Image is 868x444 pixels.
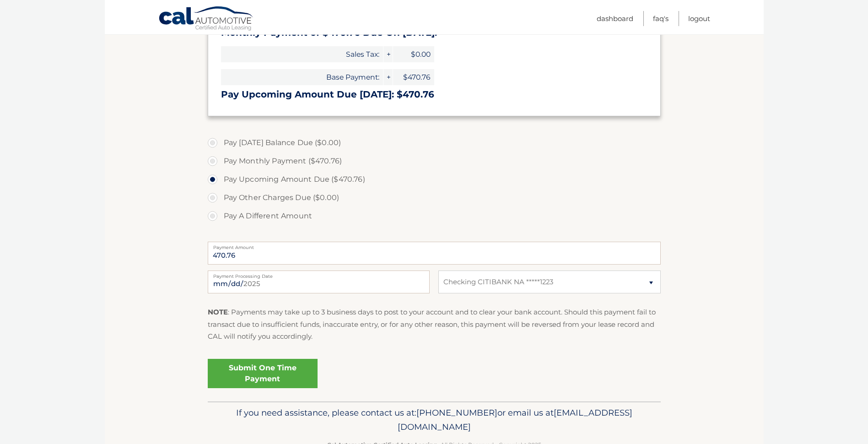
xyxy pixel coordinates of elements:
span: $470.76 [393,69,434,85]
label: Pay Other Charges Due ($0.00) [208,189,661,207]
label: Payment Amount [208,242,661,249]
span: + [383,46,393,62]
a: Submit One Time Payment [208,359,318,388]
p: If you need assistance, please contact us at: or email us at [214,406,655,435]
span: [PHONE_NUMBER] [416,407,497,418]
span: Base Payment: [221,69,383,85]
span: $0.00 [393,46,434,62]
label: Pay Upcoming Amount Due ($470.76) [208,170,661,189]
input: Payment Amount [208,242,661,265]
label: Pay A Different Amount [208,207,661,225]
a: Dashboard [597,11,633,26]
a: Logout [688,11,710,26]
span: Sales Tax: [221,46,383,62]
h3: Pay Upcoming Amount Due [DATE]: $470.76 [221,89,647,100]
strong: NOTE [208,308,228,316]
span: + [383,69,393,85]
label: Pay Monthly Payment ($470.76) [208,152,661,170]
a: FAQ's [653,11,669,26]
label: Pay [DATE] Balance Due ($0.00) [208,134,661,152]
p: : Payments may take up to 3 business days to post to your account and to clear your bank account.... [208,306,661,342]
input: Payment Date [208,271,430,293]
a: Cal Automotive [158,6,254,32]
label: Payment Processing Date [208,271,430,278]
